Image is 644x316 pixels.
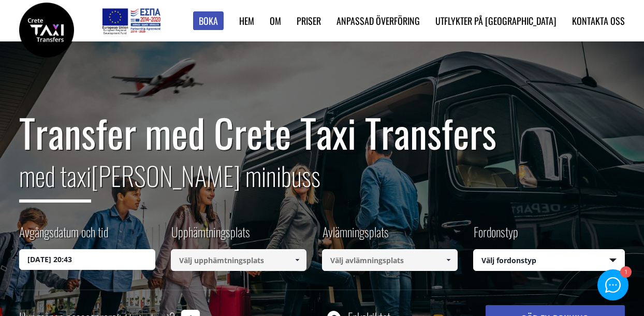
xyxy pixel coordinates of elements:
[336,14,420,27] a: Anpassad överföring
[19,3,74,58] img: Taxitransfer på Kreta | Säkra taxitransfertjänster från Heraklion flygplats, Chania flygplats, Re...
[100,5,162,36] img: e-bannersEUERDF180X90.jpg
[323,222,389,241] font: Avlämningsplats
[91,156,320,194] font: [PERSON_NAME] minibuss
[624,269,626,277] font: 1
[297,14,321,27] a: Priser
[435,14,557,27] a: Utflykter på [GEOGRAPHIC_DATA]
[199,14,218,27] font: Boka
[171,222,250,241] font: Upphämtningsplats
[270,14,281,27] a: Om
[19,156,91,194] font: med taxi
[193,11,224,31] a: Boka
[440,249,457,271] a: Visa alla artiklar
[19,222,108,241] font: Avgångsdatum och tid
[288,249,305,271] a: Visa alla artiklar
[19,104,496,161] font: Transfer med Crete Taxi Transfers
[572,14,625,27] a: Kontakta oss
[239,14,254,27] a: Hem
[322,249,458,271] input: Välj avlämningsplats
[19,23,74,34] a: Taxitransfer på Kreta | Säkra taxitransfertjänster från Heraklion flygplats, Chania flygplats, Re...
[474,222,518,241] font: Fordonstyp
[171,249,306,271] input: Välj upphämtningsplats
